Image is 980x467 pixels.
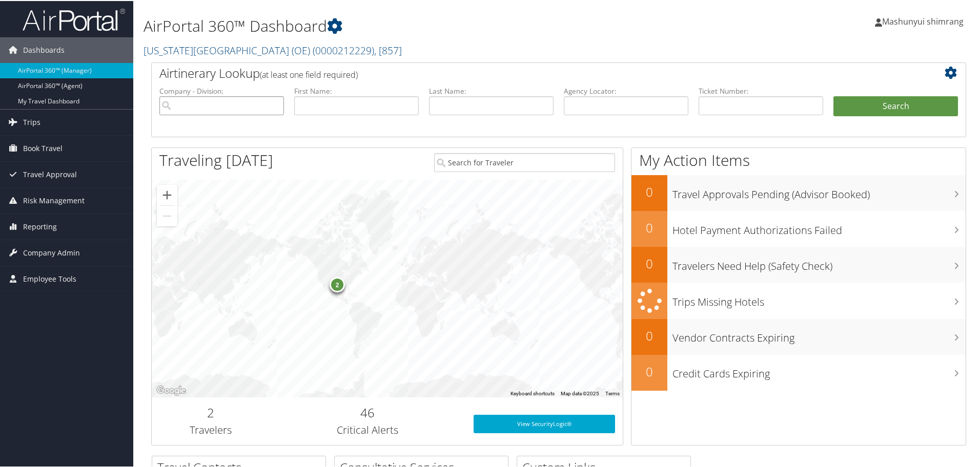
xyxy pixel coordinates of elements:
[23,109,40,134] span: Trips
[23,265,76,291] span: Employee Tools
[159,403,262,420] h2: 2
[672,360,966,380] h3: Credit Cards Expiring
[144,43,402,56] a: [US_STATE][GEOGRAPHIC_DATA] (OE)
[474,414,615,432] a: View SecurityLogic®
[144,14,697,36] h1: AirPortal 360™ Dashboard
[23,135,63,160] span: Book Travel
[23,7,125,31] img: airportal-logo.png
[875,5,974,36] a: Mashunyui shimrang
[631,362,667,379] h2: 0
[434,152,615,171] input: Search for Traveler
[157,205,177,225] button: Zoom out
[564,85,688,95] label: Agency Locator:
[672,289,966,308] h3: Trips Missing Hotels
[159,422,262,436] h3: Travelers
[429,85,554,95] label: Last Name:
[672,217,966,237] h3: Hotel Payment Authorizations Failed
[157,184,177,204] button: Zoom in
[631,246,966,282] a: 0Travelers Need Help (Safety Check)
[23,213,57,239] span: Reporting
[631,282,966,318] a: Trips Missing Hotels
[23,239,80,265] span: Company Admin
[882,15,964,26] span: Mashunyui shimrang
[159,148,273,170] h1: Traveling [DATE]
[154,383,188,396] img: Google
[260,68,358,79] span: (at least one field required)
[631,254,667,271] h2: 0
[699,85,823,95] label: Ticket Number:
[23,161,77,186] span: Travel Approval
[154,383,188,396] a: Open this area in Google Maps (opens a new window)
[313,43,374,56] span: ( 0000212229 )
[277,422,458,436] h3: Critical Alerts
[833,95,958,116] button: Search
[672,253,966,272] h3: Travelers Need Help (Safety Check)
[605,390,620,395] a: Terms (opens in new tab)
[23,187,85,213] span: Risk Management
[159,85,284,95] label: Company - Division:
[374,43,402,56] span: , [ 857 ]
[511,389,555,396] button: Keyboard shortcuts
[631,326,667,344] h2: 0
[631,218,667,236] h2: 0
[159,63,890,81] h2: Airtinerary Lookup
[330,276,345,291] div: 2
[631,354,966,390] a: 0Credit Cards Expiring
[631,318,966,354] a: 0Vendor Contracts Expiring
[561,390,599,395] span: Map data ©2025
[672,325,966,344] h3: Vendor Contracts Expiring
[631,210,966,246] a: 0Hotel Payment Authorizations Failed
[672,181,966,201] h3: Travel Approvals Pending (Advisor Booked)
[23,36,65,62] span: Dashboards
[294,85,419,95] label: First Name:
[631,182,667,200] h2: 0
[631,174,966,210] a: 0Travel Approvals Pending (Advisor Booked)
[277,403,458,420] h2: 46
[631,148,966,170] h1: My Action Items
